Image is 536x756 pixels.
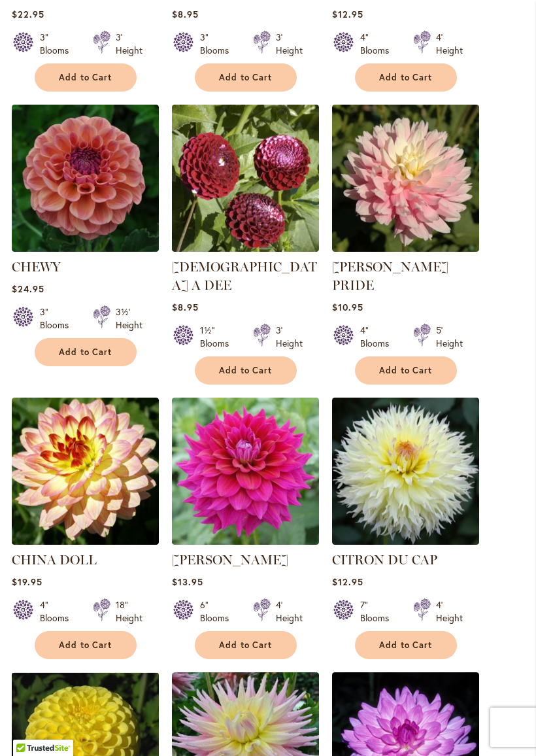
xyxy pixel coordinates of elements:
span: Add to Cart [219,365,273,376]
img: CHEWY [12,105,159,252]
span: Add to Cart [379,365,433,376]
span: $24.95 [12,283,44,295]
span: $12.95 [332,576,363,588]
span: $22.95 [12,8,44,20]
span: Add to Cart [379,640,433,651]
div: 4' Height [436,31,463,57]
span: Add to Cart [379,72,433,83]
button: Add to Cart [355,63,457,92]
button: Add to Cart [355,356,457,385]
span: Add to Cart [59,640,112,651]
img: CHILSON'S PRIDE [332,105,479,252]
a: [PERSON_NAME] PRIDE [332,259,448,293]
div: 3" Blooms [200,31,237,57]
button: Add to Cart [355,631,457,659]
div: 1½" Blooms [200,324,237,350]
a: CHLOE JANAE [172,535,319,547]
span: $8.95 [172,301,199,313]
span: Add to Cart [59,72,112,83]
a: CHILSON'S PRIDE [332,242,479,254]
span: $10.95 [332,301,363,313]
div: 4" Blooms [40,598,77,625]
span: Add to Cart [219,72,273,83]
div: 3" Blooms [40,31,77,57]
button: Add to Cart [195,356,297,385]
div: 5' Height [436,324,463,350]
div: 3' Height [276,324,303,350]
a: CHEWY [12,242,159,254]
a: CHINA DOLL [12,552,97,568]
a: CHINA DOLL [12,535,159,547]
div: 7" Blooms [360,598,397,625]
button: Add to Cart [35,631,137,659]
button: Add to Cart [35,338,137,366]
div: 3½' Height [116,305,142,332]
div: 4" Blooms [360,31,397,57]
span: Add to Cart [59,347,112,358]
a: CITRON DU CAP [332,535,479,547]
img: CHICK A DEE [172,105,319,252]
div: 3" Blooms [40,305,77,332]
a: CHICK A DEE [172,242,319,254]
button: Add to Cart [35,63,137,92]
button: Add to Cart [195,631,297,659]
iframe: Launch Accessibility Center [10,710,46,746]
a: [PERSON_NAME] [172,552,288,568]
div: 4' Height [436,598,463,625]
div: 3' Height [116,31,142,57]
a: CHEWY [12,259,61,275]
a: [DEMOGRAPHIC_DATA] A DEE [172,259,317,293]
div: 6" Blooms [200,598,237,625]
span: Add to Cart [219,640,273,651]
span: $19.95 [12,576,42,588]
img: CHLOE JANAE [172,398,319,545]
span: $12.95 [332,8,363,20]
div: 4' Height [276,598,303,625]
div: 18" Height [116,598,142,625]
img: CITRON DU CAP [332,398,479,545]
a: CITRON DU CAP [332,552,437,568]
button: Add to Cart [195,63,297,92]
img: CHINA DOLL [12,398,159,545]
div: 4" Blooms [360,324,397,350]
div: 3' Height [276,31,303,57]
span: $13.95 [172,576,203,588]
span: $8.95 [172,8,199,20]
